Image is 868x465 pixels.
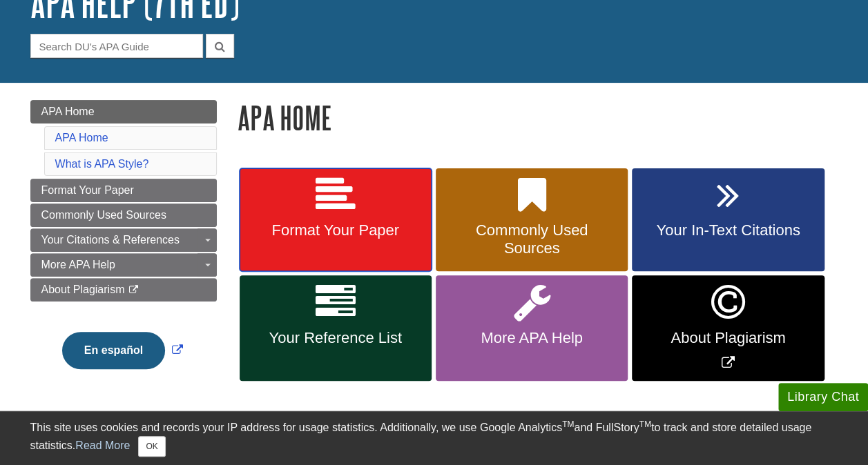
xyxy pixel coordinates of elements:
sup: TM [562,419,574,429]
span: About Plagiarism [642,329,813,347]
a: Your Reference List [240,275,432,381]
i: This link opens in a new window [128,286,139,295]
button: Close [138,436,165,457]
a: Format Your Paper [30,179,217,202]
a: Link opens in new window [59,344,186,356]
a: More APA Help [30,253,217,277]
span: Your Reference List [250,329,421,347]
span: More APA Help [41,259,115,270]
span: Format Your Paper [41,184,134,196]
button: Library Chat [778,383,868,411]
span: Your In-Text Citations [642,221,813,239]
a: Commonly Used Sources [30,204,217,227]
span: Commonly Used Sources [41,209,166,221]
span: Commonly Used Sources [446,221,617,257]
div: This site uses cookies and records your IP address for usage statistics. Additionally, we use Goo... [30,419,838,457]
h1: APA Home [238,100,838,135]
a: Your In-Text Citations [632,168,824,272]
a: APA Home [55,132,108,144]
button: En español [62,332,165,369]
a: Commonly Used Sources [436,168,628,272]
span: About Plagiarism [41,284,125,295]
a: Link opens in new window [632,275,824,381]
span: Your Citations & References [41,234,180,246]
a: More APA Help [436,275,628,381]
a: Read More [75,439,130,451]
sup: TM [639,419,651,429]
a: About Plagiarism [30,278,217,301]
a: APA Home [30,100,217,123]
span: More APA Help [446,329,617,347]
a: Your Citations & References [30,228,217,252]
a: Format Your Paper [240,168,432,272]
span: Format Your Paper [250,221,421,239]
span: APA Home [41,106,95,117]
div: Guide Page Menu [30,100,217,393]
input: Search DU's APA Guide [30,34,203,58]
a: What is APA Style? [55,158,149,170]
